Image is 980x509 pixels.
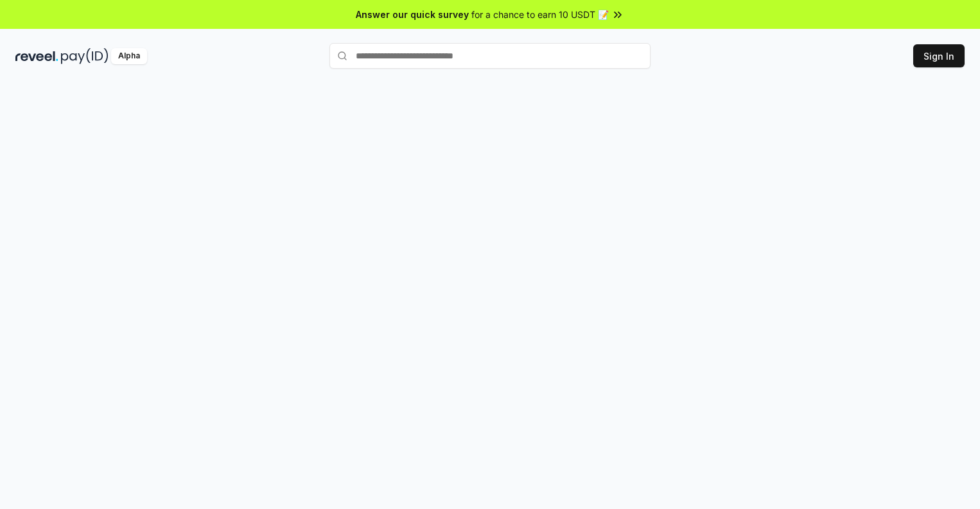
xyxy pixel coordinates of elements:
[356,8,469,21] span: Answer our quick survey
[61,48,109,64] img: pay_id
[913,44,965,67] button: Sign In
[111,48,147,64] div: Alpha
[15,48,58,64] img: reveel_dark
[471,8,609,21] span: for a chance to earn 10 USDT 📝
